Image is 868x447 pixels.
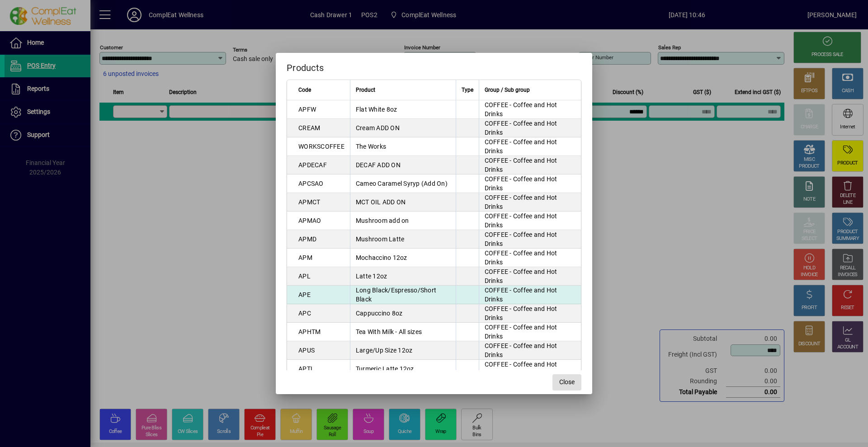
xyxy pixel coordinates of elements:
div: APL [298,272,311,281]
div: APTL [298,364,314,373]
td: COFFEE - Coffee and Hot Drinks [479,249,581,267]
td: Tea With Milk - All sizes [350,323,456,341]
td: COFFEE - Coffee and Hot Drinks [479,212,581,230]
div: CREAM [298,123,320,132]
td: COFFEE - Coffee and Hot Drinks [479,230,581,249]
td: Cream ADD ON [350,119,456,137]
span: Product [356,85,375,95]
div: APCSAO [298,179,324,188]
span: Code [298,85,311,95]
td: Flat White 8oz [350,100,456,119]
td: COFFEE - Coffee and Hot Drinks [479,193,581,212]
div: APDECAF [298,160,327,169]
span: Close [559,377,575,387]
td: The Works [350,137,456,156]
td: COFFEE - Coffee and Hot Drinks [479,100,581,119]
div: APMD [298,235,316,244]
td: Mochaccino 12oz [350,249,456,267]
td: Long Black/Espresso/Short Black [350,286,456,304]
td: Mushroom Latte [350,230,456,249]
div: APM [298,253,312,262]
div: APMCT [298,198,320,207]
td: COFFEE - Coffee and Hot Drinks [479,156,581,174]
td: COFFEE - Coffee and Hot Drinks [479,304,581,323]
td: Cappuccino 8oz [350,304,456,323]
h2: Products [276,53,592,79]
div: APHTM [298,327,321,336]
div: WORKSCOFFEE [298,142,344,151]
td: Turmeric Latte 12oz [350,360,456,378]
div: APC [298,309,311,318]
td: DECAF ADD ON [350,156,456,174]
td: Mushroom add on [350,212,456,230]
td: COFFEE - Coffee and Hot Drinks [479,137,581,156]
div: APUS [298,346,315,355]
button: Close [552,374,581,391]
td: COFFEE - Coffee and Hot Drinks [479,267,581,286]
td: MCT OIL ADD ON [350,193,456,212]
div: APFW [298,105,316,114]
td: Cameo Caramel Syryp (Add On) [350,174,456,193]
span: Type [462,85,473,95]
span: Group / Sub group [485,85,530,95]
td: COFFEE - Coffee and Hot Drinks [479,286,581,304]
td: COFFEE - Coffee and Hot Drinks [479,341,581,360]
td: Latte 12oz [350,267,456,286]
td: COFFEE - Coffee and Hot Drinks [479,360,581,378]
div: APE [298,290,311,299]
td: Large/Up Size 12oz [350,341,456,360]
td: COFFEE - Coffee and Hot Drinks [479,323,581,341]
td: COFFEE - Coffee and Hot Drinks [479,119,581,137]
td: COFFEE - Coffee and Hot Drinks [479,174,581,193]
div: APMAO [298,216,321,225]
